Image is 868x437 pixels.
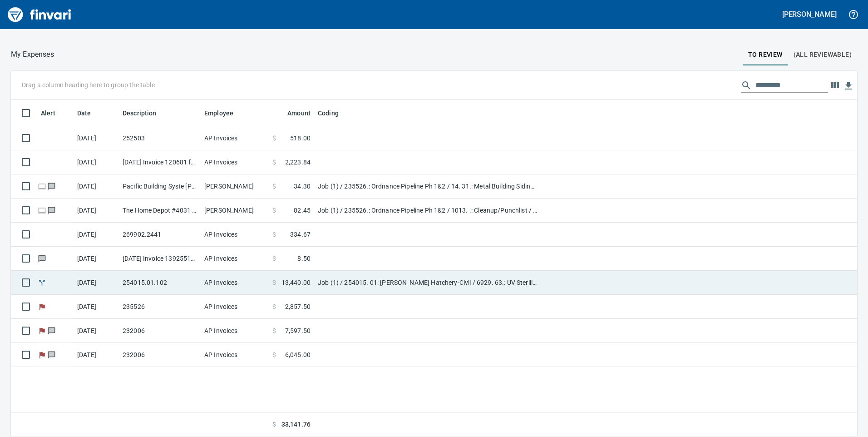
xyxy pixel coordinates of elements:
span: 6,045.00 [285,350,311,359]
span: Has messages [47,328,56,333]
td: [DATE] [74,223,119,247]
td: Job (1) / 254015. 01: [PERSON_NAME] Hatchery-Civil / 6929. 63.: UV Sterilizer / 3: Material [314,271,541,295]
span: $ [272,158,276,167]
span: 33,141.76 [281,420,311,429]
span: 518.00 [290,134,311,143]
span: $ [272,302,276,311]
span: Date [77,108,103,119]
button: Download table [842,79,855,93]
td: 252503 [119,126,201,150]
td: 269902.2441 [119,223,201,247]
span: Flagged [37,328,47,333]
td: AP Invoices [201,295,269,319]
span: $ [272,326,276,335]
td: 232006 [119,343,201,367]
span: Flagged [37,303,47,309]
nav: breadcrumb [11,49,54,60]
td: AP Invoices [201,223,269,247]
button: Choose columns to display [828,79,842,92]
h5: [PERSON_NAME] [782,10,837,19]
span: Description [123,108,157,119]
td: [DATE] [74,199,119,223]
span: (All Reviewable) [794,49,852,60]
p: Drag a column heading here to group the table [22,80,155,89]
td: [DATE] [74,343,119,367]
span: Flagged [37,352,47,358]
td: [DATE] [74,319,119,343]
button: [PERSON_NAME] [780,7,839,21]
span: Has messages [47,183,56,189]
span: Online transaction [37,207,47,213]
span: $ [272,420,276,429]
span: Description [123,108,168,119]
span: $ [272,278,276,287]
td: AP Invoices [201,343,269,367]
td: 232006 [119,319,201,343]
span: To Review [748,49,783,60]
span: Alert [41,108,67,119]
span: Coding [318,108,350,119]
span: Amount [276,108,311,119]
td: [DATE] Invoice 139255101 from GOOD TO GO CUSTOMER SERVICE CENTER (1-21898) [119,247,201,271]
td: AP Invoices [201,271,269,295]
span: $ [272,350,276,359]
td: [DATE] [74,126,119,150]
td: [DATE] [74,150,119,174]
span: $ [272,134,276,143]
span: Online transaction [37,183,47,189]
td: AP Invoices [201,319,269,343]
td: [DATE] Invoice 120681 from CONCRETE SPECIAL TIES, INC (1-11162) [119,150,201,174]
span: 34.30 [294,182,311,191]
span: Alert [41,108,55,119]
td: AP Invoices [201,150,269,174]
td: Pacific Building Syste [PERSON_NAME] OR [119,174,201,199]
span: Amount [287,108,311,119]
span: 2,857.50 [285,302,311,311]
td: AP Invoices [201,126,269,150]
span: Has messages [47,352,56,358]
td: [DATE] [74,247,119,271]
td: 254015.01.102 [119,271,201,295]
span: $ [272,230,276,239]
span: $ [272,206,276,215]
td: AP Invoices [201,247,269,271]
td: The Home Depot #4031 Hermiston OR [119,199,201,223]
td: Job (1) / 235526.: Ordnance Pipeline Ph 1&2 / 1013. .: Cleanup/Punchlist / 5: Other [314,199,541,223]
span: 2,223.84 [285,158,311,167]
p: My Expenses [11,49,54,60]
img: Finvari [5,4,74,25]
span: Employee [204,108,245,119]
span: Has messages [37,255,47,261]
td: [DATE] [74,174,119,199]
span: Date [77,108,91,119]
span: 7,597.50 [285,326,311,335]
span: 82.45 [294,206,311,215]
span: 8.50 [297,254,311,263]
td: [PERSON_NAME] [201,174,269,199]
span: $ [272,254,276,263]
td: [DATE] [74,295,119,319]
span: Has messages [47,207,56,213]
td: Job (1) / 235526.: Ordnance Pipeline Ph 1&2 / 14. 31.: Metal Building Siding Clean/ Issue / 3: Ma... [314,174,541,199]
span: Coding [318,108,339,119]
span: Employee [204,108,233,119]
span: $ [272,182,276,191]
td: 235526 [119,295,201,319]
td: [PERSON_NAME] [201,199,269,223]
span: 334.67 [290,230,311,239]
span: 13,440.00 [281,278,311,287]
td: [DATE] [74,271,119,295]
span: Split transaction [37,279,47,285]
